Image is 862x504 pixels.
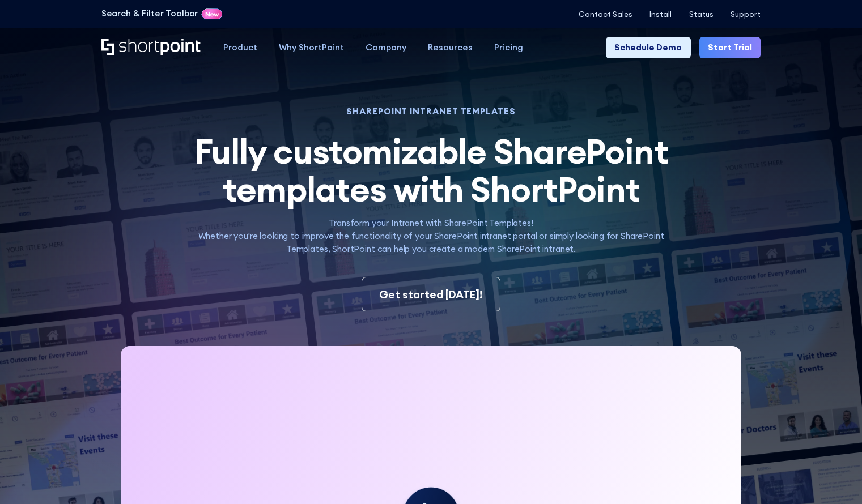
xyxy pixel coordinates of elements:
[379,287,483,303] div: Get started [DATE]!
[731,10,761,19] a: Support
[494,41,523,54] div: Pricing
[649,10,672,19] a: Install
[483,37,534,58] a: Pricing
[179,217,683,255] p: Transform your Intranet with SharePoint Templates! Whether you're looking to improve the function...
[179,108,683,116] h1: SHAREPOINT INTRANET TEMPLATES
[805,450,862,504] iframe: Chat Widget
[579,10,632,19] a: Contact Sales
[366,41,406,54] div: Company
[606,37,690,58] a: Schedule Demo
[689,10,714,19] a: Status
[213,37,268,58] a: Product
[279,41,344,54] div: Why ShortPoint
[101,39,202,57] a: Home
[699,37,761,58] a: Start Trial
[194,129,668,211] span: Fully customizable SharePoint templates with ShortPoint
[223,41,257,54] div: Product
[362,277,501,311] a: Get started [DATE]!
[428,41,473,54] div: Resources
[355,37,417,58] a: Company
[417,37,483,58] a: Resources
[101,7,198,20] a: Search & Filter Toolbar
[268,37,355,58] a: Why ShortPoint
